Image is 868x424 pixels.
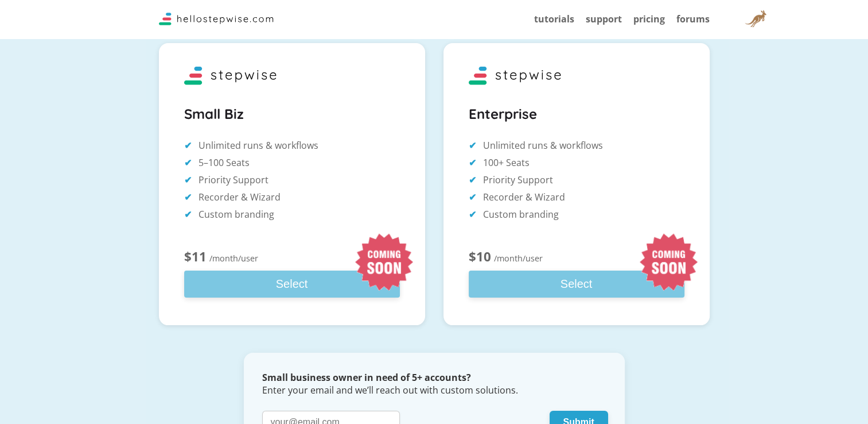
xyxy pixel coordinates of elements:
[469,190,684,205] li: Recorder & Wizard
[741,5,770,34] img: User Avatar
[184,249,207,264] span: $11
[184,172,400,187] li: Priority Support
[173,61,287,90] img: Stepwise
[469,102,684,126] h2: Enterprise
[469,138,684,153] li: Unlimited runs & workflows
[184,155,400,170] li: 5–100 Seats
[469,155,684,170] li: 100+ Seats
[209,251,258,266] span: /month/user
[469,207,684,222] li: Custom branding
[676,13,710,25] a: forums
[494,251,543,266] span: /month/user
[262,371,606,397] p: Enter your email and we’ll reach out with custom solutions.
[469,249,491,264] span: $10
[469,172,684,187] li: Priority Support
[534,13,574,25] a: tutorials
[586,13,622,25] a: support
[457,61,572,90] img: Stepwise
[184,102,400,126] h2: Small Biz
[159,16,274,28] a: Stepwise
[184,207,400,222] li: Custom branding
[159,13,274,25] img: Logo
[184,190,400,205] li: Recorder & Wizard
[262,371,471,384] strong: Small business owner in need of 5+ accounts?
[184,138,400,153] li: Unlimited runs & workflows
[633,13,665,25] a: pricing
